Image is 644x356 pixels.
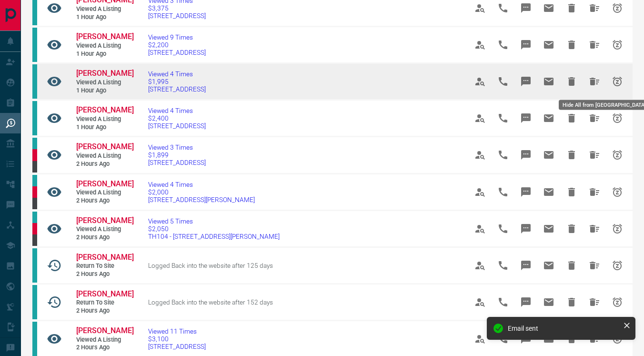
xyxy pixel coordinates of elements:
[606,217,629,240] span: Snooze
[537,291,560,314] span: Email
[32,175,37,186] div: condos.ca
[606,70,629,93] span: Snooze
[606,181,629,203] span: Snooze
[583,254,606,277] span: Hide All from Max Russo
[148,159,206,166] span: [STREET_ADDRESS]
[76,13,133,21] span: 1 hour ago
[492,70,514,93] span: Call
[148,217,280,240] a: Viewed 5 Times$2,050TH104 - [STREET_ADDRESS][PERSON_NAME]
[148,41,206,49] span: $2,200
[148,49,206,56] span: [STREET_ADDRESS]
[492,217,514,240] span: Call
[560,33,583,56] span: Hide
[148,114,206,122] span: $2,400
[560,70,583,93] span: Hide
[537,254,560,277] span: Email
[76,160,133,168] span: 2 hours ago
[32,285,37,319] div: condos.ca
[492,143,514,166] span: Call
[514,181,537,203] span: Message
[469,291,492,314] span: View Profile
[32,161,37,173] div: mrloft.ca
[583,181,606,203] span: Hide All from Dylan Baker
[469,143,492,166] span: View Profile
[76,326,134,335] span: [PERSON_NAME]
[606,291,629,314] span: Snooze
[606,143,629,166] span: Snooze
[148,327,206,350] a: Viewed 11 Times$3,100[STREET_ADDRESS]
[76,344,133,352] span: 2 hours ago
[148,262,273,269] span: Logged Back into the website after 125 days
[514,33,537,56] span: Message
[514,70,537,93] span: Message
[514,291,537,314] span: Message
[560,254,583,277] span: Hide
[32,212,37,223] div: condos.ca
[560,217,583,240] span: Hide
[76,87,133,95] span: 1 hour ago
[148,143,206,151] span: Viewed 3 Times
[514,254,537,277] span: Message
[76,197,133,205] span: 2 hours ago
[469,254,492,277] span: View Profile
[148,70,206,78] span: Viewed 4 Times
[508,325,619,332] div: Email sent
[32,64,37,99] div: condos.ca
[76,216,134,225] span: [PERSON_NAME]
[76,225,133,234] span: Viewed a Listing
[148,143,206,166] a: Viewed 3 Times$1,899[STREET_ADDRESS]
[76,79,133,87] span: Viewed a Listing
[148,4,206,12] span: $3,375
[148,107,206,130] a: Viewed 4 Times$2,400[STREET_ADDRESS]
[469,181,492,203] span: View Profile
[76,142,133,152] a: [PERSON_NAME]
[32,198,37,209] div: mrloft.ca
[76,216,133,226] a: [PERSON_NAME]
[32,149,37,161] div: property.ca
[32,322,37,356] div: condos.ca
[76,289,133,299] a: [PERSON_NAME]
[76,5,133,13] span: Viewed a Listing
[148,70,206,93] a: Viewed 4 Times$1,995[STREET_ADDRESS]
[76,270,133,278] span: 2 hours ago
[148,151,206,159] span: $1,899
[148,225,280,233] span: $2,050
[76,253,133,263] a: [PERSON_NAME]
[148,327,206,335] span: Viewed 11 Times
[492,291,514,314] span: Call
[537,143,560,166] span: Email
[76,69,134,78] span: [PERSON_NAME]
[492,181,514,203] span: Call
[148,122,206,130] span: [STREET_ADDRESS]
[514,107,537,130] span: Message
[560,181,583,203] span: Hide
[148,298,273,306] span: Logged Back into the website after 152 days
[76,152,133,160] span: Viewed a Listing
[148,188,255,196] span: $2,000
[560,143,583,166] span: Hide
[76,105,133,115] a: [PERSON_NAME]
[148,12,206,20] span: [STREET_ADDRESS]
[76,179,134,188] span: [PERSON_NAME]
[76,69,133,79] a: [PERSON_NAME]
[76,234,133,242] span: 2 hours ago
[583,291,606,314] span: Hide All from Sarah Rosa
[583,107,606,130] span: Hide All from Hanqing Yang
[76,253,134,262] span: [PERSON_NAME]
[32,28,37,62] div: condos.ca
[492,107,514,130] span: Call
[76,189,133,197] span: Viewed a Listing
[469,70,492,93] span: View Profile
[148,181,255,188] span: Viewed 4 Times
[76,289,134,298] span: [PERSON_NAME]
[148,181,255,203] a: Viewed 4 Times$2,000[STREET_ADDRESS][PERSON_NAME]
[148,233,280,240] span: TH104 - [STREET_ADDRESS][PERSON_NAME]
[76,32,133,42] a: [PERSON_NAME]
[32,101,37,135] div: condos.ca
[148,78,206,85] span: $1,995
[469,107,492,130] span: View Profile
[148,343,206,350] span: [STREET_ADDRESS]
[537,181,560,203] span: Email
[583,143,606,166] span: Hide All from Dylan Baker
[537,107,560,130] span: Email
